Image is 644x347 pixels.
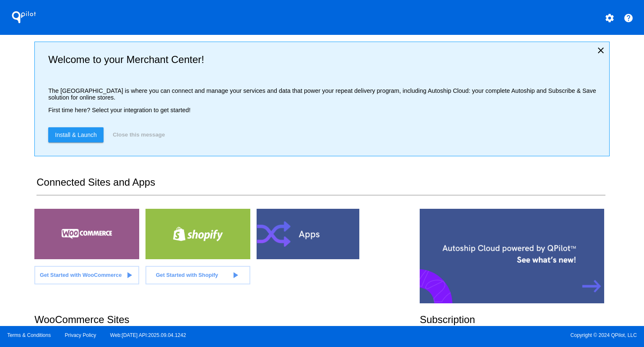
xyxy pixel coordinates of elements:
[48,54,602,66] h2: Welcome to your Merchant Center!
[48,87,602,101] p: The [GEOGRAPHIC_DATA] is where you can connect and manage your services and data that power your ...
[110,127,167,142] button: Close this message
[156,272,218,278] span: Get Started with Shopify
[48,127,104,142] a: Install & Launch
[124,270,134,280] mat-icon: play_arrow
[329,332,637,338] span: Copyright © 2024 QPilot, LLC
[7,9,41,26] h1: QPilot
[34,314,420,326] h2: WooCommerce Sites
[230,270,240,280] mat-icon: play_arrow
[596,45,606,55] mat-icon: close
[48,107,602,113] p: First time here? Select your integration to get started!
[65,332,96,338] a: Privacy Policy
[40,272,122,278] span: Get Started with WooCommerce
[145,266,250,284] a: Get Started with Shopify
[34,266,139,284] a: Get Started with WooCommerce
[36,176,605,195] h2: Connected Sites and Apps
[623,13,634,23] mat-icon: help
[7,332,51,338] a: Terms & Conditions
[420,314,610,326] h2: Subscription
[110,332,186,338] a: Web:[DATE] API:2025.09.04.1242
[605,13,615,23] mat-icon: settings
[55,131,97,138] span: Install & Launch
